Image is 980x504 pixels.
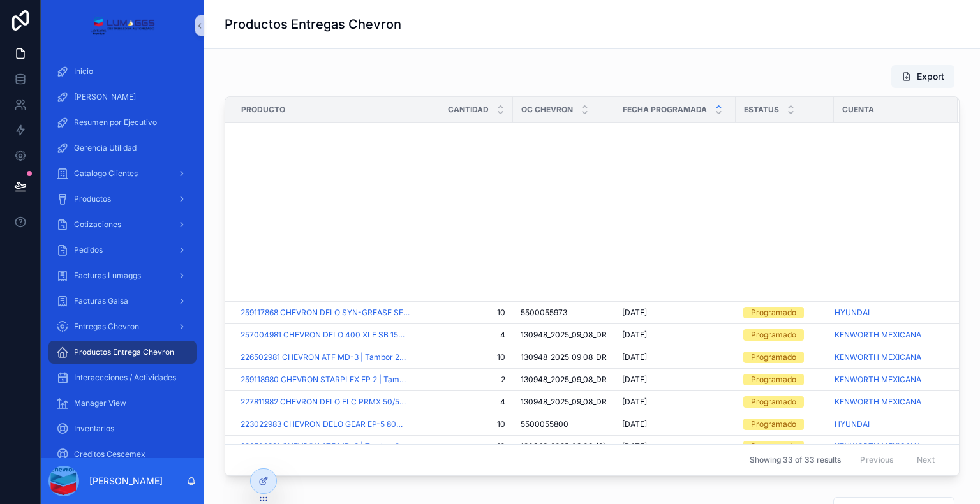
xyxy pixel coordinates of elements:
[241,308,410,318] a: 259117868 CHEVRON DELO SYN-GREASE SFE EP 0 | Tambor 45.36KG (100LB)
[241,441,410,452] a: 226502981 CHEVRON ATF MD-3 | Tambor 208L (55G)
[622,397,728,407] a: [DATE]
[521,397,607,407] a: 130948_2025_09_08_DR
[48,290,197,313] a: Facturas Galsa
[225,15,401,33] h1: Productos Entregas Chevron
[74,424,114,434] span: Inventarios
[743,352,826,363] a: Programado
[425,397,505,407] a: 4
[48,366,197,389] a: Interaccciones / Actividades
[743,374,826,385] a: Programado
[622,419,647,429] span: [DATE]
[835,352,942,362] a: KENWORTH MEXICANA
[425,352,505,362] a: 10
[521,330,607,340] span: 130948_2025_09_08_DR
[891,65,954,88] button: Export
[835,374,921,385] a: KENWORTH MEXICANA
[425,441,505,452] a: 10
[241,352,410,362] a: 226502981 CHEVRON ATF MD-3 | Tambor 208L (55G)
[74,398,126,408] span: Manager View
[74,117,157,128] span: Resumen por Ejecutivo
[835,397,942,407] a: KENWORTH MEXICANA
[835,352,921,362] span: KENWORTH MEXICANA
[751,441,796,452] div: Programado
[521,419,568,429] span: 5500055800
[41,51,204,458] div: scrollable content
[622,352,647,362] span: [DATE]
[48,213,197,236] a: Cotizaciones
[48,188,197,211] a: Productos
[48,111,197,134] a: Resumen por Ejecutivo
[425,330,505,340] a: 4
[743,419,826,430] a: Programado
[74,168,138,179] span: Catalogo Clientes
[74,194,111,204] span: Productos
[622,374,728,385] a: [DATE]
[48,341,197,364] a: Productos Entrega Chevron
[48,315,197,338] a: Entregas Chevron
[521,308,607,318] a: 5500055973
[74,245,103,255] span: Pedidos
[743,441,826,452] a: Programado
[74,347,174,357] span: Productos Entrega Chevron
[751,329,796,341] div: Programado
[835,308,870,318] span: HYUNDAI
[241,374,410,385] a: 259118980 CHEVRON STARPLEX EP 2 | Tambor 181KG (400LB)
[425,374,505,385] a: 2
[241,330,410,340] a: 257004981 CHEVRON DELO 400 XLE SB 15W40 | Tambor 208L (55G)
[835,374,942,385] a: KENWORTH MEXICANA
[835,308,942,318] a: HYUNDAI
[425,308,505,318] a: 10
[48,443,197,466] a: Creditos Cescemex
[842,105,874,115] span: Cuenta
[48,392,197,415] a: Manager View
[241,419,410,429] a: 223022983 CHEVRON DELO GEAR EP-5 80W90 | Tambor 181KG (400LB)
[48,264,197,287] a: Facturas Lumaggs
[241,105,285,115] span: Producto
[622,308,728,318] a: [DATE]
[744,105,779,115] span: Estatus
[835,419,942,429] a: HYUNDAI
[74,92,136,102] span: [PERSON_NAME]
[521,374,607,385] span: 130948_2025_09_08_DR
[241,397,410,407] a: 227811982 CHEVRON DELO ELC PRMX 50/50 | Tambor 208L (55G)
[48,239,197,262] a: Pedidos
[521,308,567,318] span: 5500055973
[835,419,870,429] a: HYUNDAI
[622,330,647,340] span: [DATE]
[751,419,796,430] div: Programado
[74,66,93,77] span: Inicio
[835,441,921,452] a: KENWORTH MEXICANA
[750,455,841,465] span: Showing 33 of 33 results
[48,162,197,185] a: Catalogo Clientes
[48,85,197,108] a: [PERSON_NAME]
[622,374,647,385] span: [DATE]
[751,352,796,363] div: Programado
[521,352,607,362] a: 130948_2025_09_08_DR
[425,419,505,429] a: 10
[743,396,826,408] a: Programado
[751,307,796,318] div: Programado
[622,397,647,407] span: [DATE]
[74,449,145,459] span: Creditos Cescemex
[89,475,163,487] p: [PERSON_NAME]
[74,219,121,230] span: Cotizaciones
